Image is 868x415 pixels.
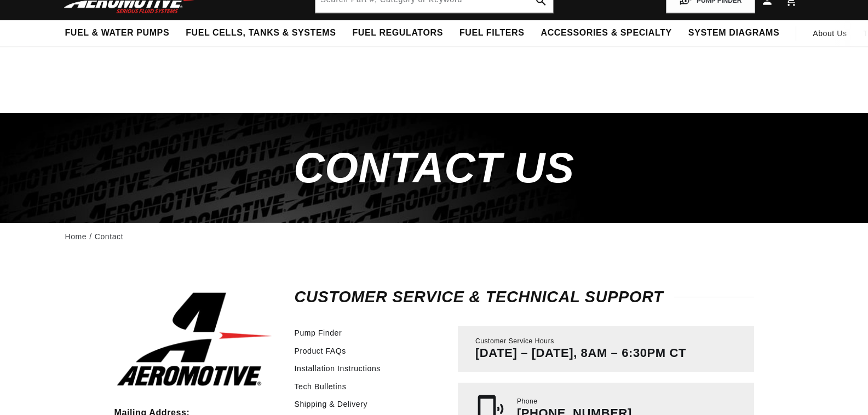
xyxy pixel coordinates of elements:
[813,29,847,38] span: About Us
[295,398,368,410] a: Shipping & Delivery
[186,27,336,39] span: Fuel Cells, Tanks & Systems
[352,27,442,39] span: Fuel Regulators
[475,337,554,346] span: Customer Service Hours
[95,230,123,243] a: Contact
[295,290,754,304] h2: Customer Service & Technical Support
[688,27,779,39] span: System Diagrams
[295,345,346,357] a: Product FAQs
[680,20,787,46] summary: System Diagrams
[177,20,344,46] summary: Fuel Cells, Tanks & Systems
[57,20,178,46] summary: Fuel & Water Pumps
[65,230,87,243] a: Home
[65,27,170,39] span: Fuel & Water Pumps
[295,362,381,374] a: Installation Instructions
[475,346,686,360] p: [DATE] – [DATE], 8AM – 6:30PM CT
[295,381,347,393] a: Tech Bulletins
[295,327,342,339] a: Pump Finder
[533,20,680,46] summary: Accessories & Specialty
[65,230,803,243] nav: breadcrumbs
[451,20,533,46] summary: Fuel Filters
[804,20,855,47] a: About Us
[459,27,525,39] span: Fuel Filters
[344,20,451,46] summary: Fuel Regulators
[517,397,538,406] span: Phone
[541,27,672,39] span: Accessories & Specialty
[294,143,574,192] span: CONTACt us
